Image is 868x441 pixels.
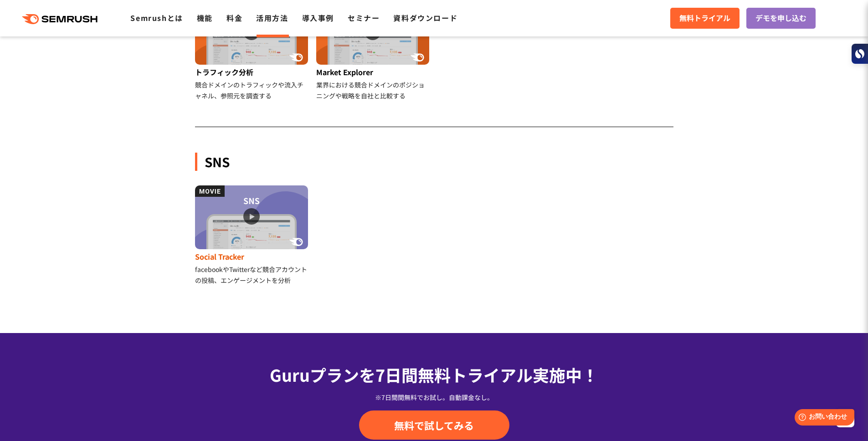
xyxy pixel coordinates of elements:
a: トラフィック分析 競合ドメインのトラフィックや流入チャネル、参照元を調査する [195,1,309,101]
a: 料金 [226,12,242,23]
div: Guruプランを7日間 [195,362,673,387]
a: 導入事例 [302,12,334,23]
div: 業界における競合ドメインのポジショニングや戦略を自社と比較する [316,79,431,101]
div: 競合ドメインのトラフィックや流入チャネル、参照元を調査する [195,79,309,101]
a: Market Explorer 業界における競合ドメインのポジショニングや戦略を自社と比較する [316,1,431,101]
a: デモを申し込む [746,8,816,29]
span: デモを申し込む [755,12,806,24]
a: Semrushとは [130,12,183,23]
iframe: Help widget launcher [787,405,858,431]
a: 機能 [197,12,213,23]
a: 無料トライアル [670,8,740,29]
div: ※7日間間無料でお試し。自動課金なし。 [195,393,673,402]
div: SNS [195,153,673,171]
span: 無料トライアル実施中！ [418,363,598,386]
a: セミナー [348,12,380,23]
a: 活用方法 [256,12,288,23]
a: 資料ダウンロード [393,12,457,23]
div: Social Tracker [195,249,309,264]
a: Social Tracker facebookやTwitterなど競合アカウントの投稿、エンゲージメントを分析 [195,185,309,286]
a: 無料で試してみる [359,410,509,440]
span: 無料で試してみる [394,418,474,432]
div: facebookやTwitterなど競合アカウントの投稿、エンゲージメントを分析 [195,264,309,286]
div: トラフィック分析 [195,65,309,79]
span: 無料トライアル [679,12,730,24]
div: Market Explorer [316,65,431,79]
